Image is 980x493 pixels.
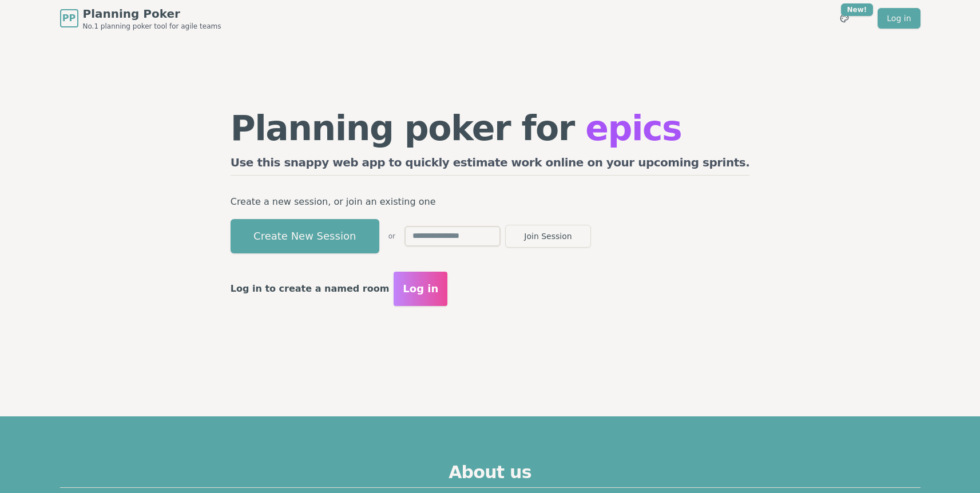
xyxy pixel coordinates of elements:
a: Log in [878,8,920,29]
h2: About us [60,462,921,488]
span: or [388,232,395,241]
span: Log in [403,281,438,297]
span: PP [62,11,76,25]
span: Planning Poker [83,6,221,22]
button: Join Session [505,225,591,248]
p: Log in to create a named room [231,281,390,297]
a: PPPlanning PokerNo.1 planning poker tool for agile teams [60,6,221,31]
span: epics [585,108,681,148]
h2: Use this snappy web app to quickly estimate work online on your upcoming sprints. [231,154,750,176]
button: Create New Session [231,219,379,253]
button: New! [834,8,855,29]
h1: Planning poker for [231,111,750,145]
button: Log in [394,272,447,306]
span: No.1 planning poker tool for agile teams [83,22,221,31]
p: Create a new session, or join an existing one [231,194,750,210]
div: New! [841,3,874,16]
